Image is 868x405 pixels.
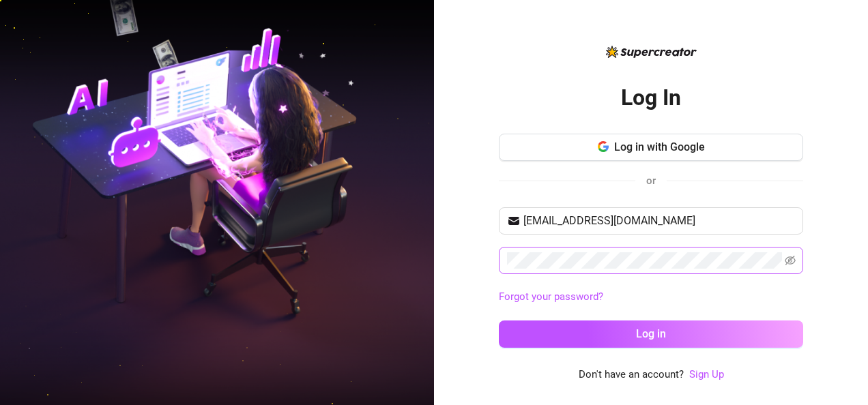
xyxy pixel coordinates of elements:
a: Forgot your password? [499,289,803,305]
a: Sign Up [689,368,724,380]
span: Don't have an account? [579,367,684,383]
button: Log in [499,320,803,348]
span: Log in [636,327,666,340]
img: logo-BBDzfeDw.svg [606,46,697,58]
span: eye-invisible [785,255,796,266]
a: Forgot your password? [499,290,603,303]
a: Sign Up [689,367,724,383]
span: Log in with Google [614,140,705,153]
span: or [646,175,656,187]
h2: Log In [621,84,681,112]
button: Log in with Google [499,134,803,161]
input: Your email [523,213,795,229]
